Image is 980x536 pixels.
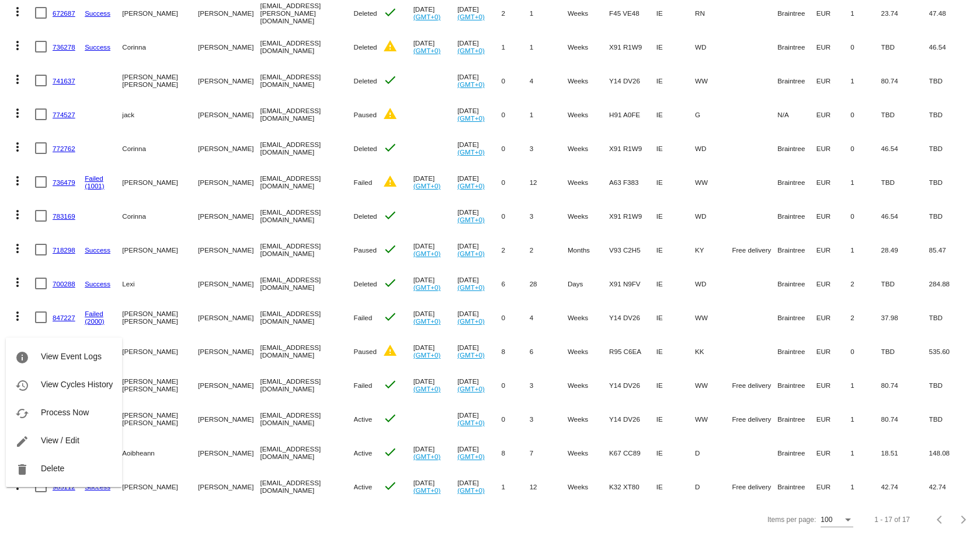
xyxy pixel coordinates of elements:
mat-icon: delete [15,463,29,477]
span: View Cycles History [41,380,113,389]
span: View Event Logs [41,352,102,361]
mat-icon: cached [15,407,29,421]
span: Process Now [41,408,89,417]
span: View / Edit [41,436,79,445]
span: Delete [41,464,64,473]
mat-icon: history [15,379,29,393]
mat-icon: info [15,351,29,365]
mat-icon: edit [15,435,29,449]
